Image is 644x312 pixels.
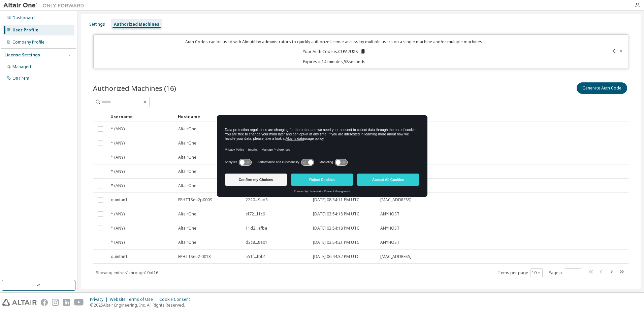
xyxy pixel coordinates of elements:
[98,39,572,45] p: Auth Codes can be used with Almutil by administrators to quickly authorize license access by mult...
[111,169,125,174] span: * (ANY)
[111,254,128,259] span: quintan1
[380,197,412,203] span: [MAC_ADDRESS]
[577,82,627,94] button: Generate Auth Code
[246,197,268,203] span: 2220...9ad3
[246,211,265,217] span: ef72...f1c9
[159,297,194,302] div: Cookie Consent
[12,76,29,81] div: On Prem
[111,197,128,203] span: quintan1
[178,226,196,231] span: AltairOne
[3,2,88,9] img: Altair One
[303,49,366,55] p: Your Auth Code is: CLPA7UX8
[380,240,399,245] span: ANYHOST
[74,299,84,306] img: youtube.svg
[178,155,196,160] span: AltairOne
[111,126,125,132] span: * (ANY)
[246,226,267,231] span: 11d2...efba
[110,111,172,122] div: Username
[111,140,125,146] span: * (ANY)
[12,40,44,45] div: Company Profile
[41,299,48,306] img: facebook.svg
[178,211,196,217] span: AltairOne
[313,240,359,245] span: [DATE] 03:54:21 PM UTC
[245,111,307,122] div: Auth Token
[12,15,35,21] div: Dashboard
[380,111,554,122] div: MAC Addresses
[313,211,359,217] span: [DATE] 03:54:18 PM UTC
[380,254,412,259] span: [MAC_ADDRESS]
[63,299,70,306] img: linkedin.svg
[111,155,125,160] span: * (ANY)
[178,140,196,146] span: AltairOne
[52,299,59,306] img: instagram.svg
[178,240,196,245] span: AltairOne
[90,297,110,302] div: Privacy
[313,197,359,203] span: [DATE] 08:34:11 PM UTC
[178,126,196,132] span: AltairOne
[111,240,125,245] span: * (ANY)
[549,268,581,277] span: Page n.
[313,111,375,122] div: Added At
[2,299,37,306] img: altair_logo.svg
[4,52,40,58] div: License Settings
[90,302,194,308] p: © 2025 Altair Engineering, Inc. All Rights Reserved.
[498,268,543,277] span: Items per page
[111,211,125,217] span: * (ANY)
[178,197,212,203] span: EPHTTSeu2p0009
[380,226,399,231] span: ANYHOST
[380,211,399,217] span: ANYHOST
[178,183,196,188] span: AltairOne
[110,297,159,302] div: Website Terms of Use
[246,254,266,259] span: 551f...fbb1
[178,111,240,122] div: Hostname
[178,254,211,259] span: EPHTTSeu2-0013
[12,64,31,70] div: Managed
[178,169,196,174] span: AltairOne
[98,59,572,64] p: Expires in 14 minutes, 58 seconds
[96,270,158,276] span: Showing entries 1 through 10 of 16
[313,226,359,231] span: [DATE] 03:54:18 PM UTC
[532,270,541,276] button: 10
[12,27,38,33] div: User Profile
[111,183,125,188] span: * (ANY)
[246,240,267,245] span: d3c8...8a01
[114,22,159,27] div: Authorized Machines
[89,22,105,27] div: Settings
[313,254,359,259] span: [DATE] 06:44:37 PM UTC
[93,83,176,93] span: Authorized Machines (16)
[111,226,125,231] span: * (ANY)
